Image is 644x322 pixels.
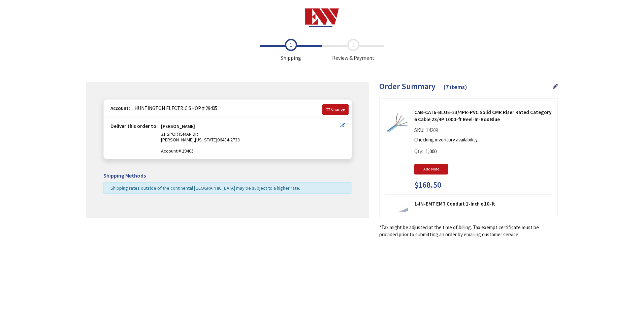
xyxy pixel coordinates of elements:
[414,148,422,155] span: Qty
[426,148,437,155] span: 1,000
[424,211,437,217] span: 5398
[161,124,195,131] strong: [PERSON_NAME]
[195,137,217,143] span: [US_STATE]
[331,107,345,112] span: Change
[110,123,159,129] strong: Deliver this order to :
[161,148,340,154] span: Account # 29405
[110,185,300,191] span: Shipping rates outside of the continental [GEOGRAPHIC_DATA] may be subject to a higher rate.
[387,111,408,132] img: CAB-CAT6-BLUE-23/4PR-PVC Solid CMR Riser Rated Category 6 Cable 23/4P 1000-ft Reel-In-Box Blue
[414,127,440,136] div: SKU:
[322,104,349,114] a: Change
[260,39,322,62] span: Shipping
[414,200,552,207] strong: 1-IN-EMT EMT Conduit 1-Inch x 10-ft
[414,109,552,123] strong: CAB-CAT6-BLUE-23/4PR-PVC Solid CMR Riser Rated Category 6 Cable 23/4P 1000-ft Reel-In-Box Blue
[161,137,195,143] span: [PERSON_NAME],
[444,83,467,91] span: (7 items)
[161,131,198,137] span: 31 SPORTSMAN DR
[305,8,339,27] img: Electrical Wholesalers, Inc.
[414,211,437,220] div: SKU:
[322,39,384,62] span: Review & Payment
[424,127,440,133] span: 14209
[131,105,217,111] span: HUNTINGTON ELECTRIC SHOP # 29405
[217,137,240,143] span: 06484-2733
[414,181,441,189] span: $168.50
[379,81,436,91] span: Order Summary
[387,203,408,224] img: 1-IN-EMT EMT Conduit 1-Inch x 10-ft
[103,173,352,179] h5: Shipping Methods
[414,136,549,143] p: Checking inventory availability...
[110,105,130,111] strong: Account:
[379,224,558,238] : *Tax might be adjusted at the time of billing. Tax exempt certificate must be provided prior to s...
